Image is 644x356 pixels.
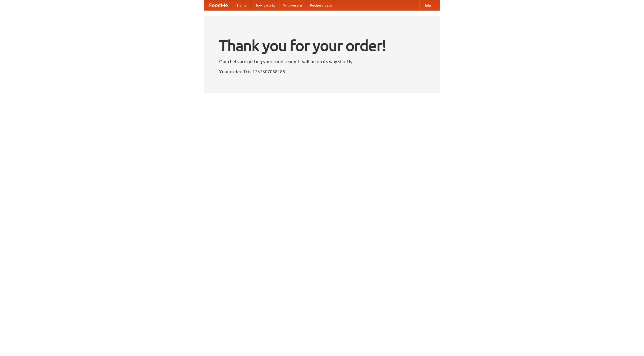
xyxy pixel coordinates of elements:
p: Your order ID is 1757507068188. [219,68,425,75]
a: Help [419,0,435,10]
p: Our chefs are getting your food ready. It will be on its way shortly. [219,58,425,65]
a: Recipe videos [306,0,336,10]
h1: Thank you for your order! [219,33,425,58]
a: Who we are [279,0,306,10]
a: How it works [251,0,279,10]
a: FoodMe [204,0,233,10]
a: Home [233,0,251,10]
